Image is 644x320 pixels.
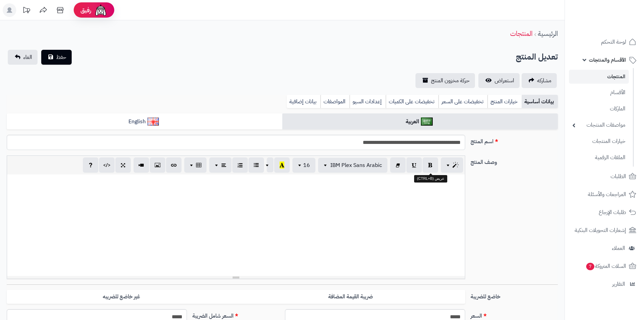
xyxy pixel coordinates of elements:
label: اسم المنتج [468,135,560,146]
a: مشاركه [522,73,557,88]
a: بيانات أساسية [522,95,558,108]
label: السعر شامل الضريبة [190,309,282,320]
button: IBM Plex Sans Arabic [318,158,387,173]
a: الرئيسية [538,28,558,39]
span: التقارير [612,279,625,289]
a: المنتجات [569,70,629,84]
span: مشاركه [537,77,551,85]
span: الأقسام والمنتجات [589,55,626,65]
h2: تعديل المنتج [516,50,558,64]
a: مواصفات المنتجات [569,118,629,132]
a: إشعارات التحويلات البنكية [569,222,640,238]
a: خيارات المنتج [487,95,522,108]
span: إشعارات التحويلات البنكية [575,226,626,235]
span: 7 [586,263,594,270]
a: العربية [282,113,558,130]
span: الغاء [23,53,32,61]
a: العملاء [569,240,640,256]
a: الأقسام [569,85,629,100]
a: الماركات [569,102,629,116]
a: بيانات إضافية [287,95,320,108]
span: 16 [303,161,310,169]
span: الطلبات [611,172,626,181]
a: English [7,113,282,130]
span: السلات المتروكة [586,261,626,271]
a: استعراض [478,73,520,88]
a: الملفات الرقمية [569,150,629,165]
a: تخفيضات على السعر [438,95,487,108]
label: خاضع للضريبة [468,290,560,301]
span: المراجعات والأسئلة [588,190,626,199]
span: IBM Plex Sans Arabic [330,161,382,169]
img: logo-2.png [598,17,638,31]
a: الطلبات [569,168,640,185]
img: العربية [421,118,433,126]
a: التقارير [569,276,640,292]
a: المراجعات والأسئلة [569,186,640,202]
button: 16 [292,158,315,173]
img: English [147,118,159,126]
a: لوحة التحكم [569,34,640,50]
a: تخفيضات على الكميات [386,95,438,108]
div: عريض (CTRL+B) [414,175,447,183]
a: خيارات المنتجات [569,134,629,149]
span: طلبات الإرجاع [599,208,626,217]
a: إعدادات السيو [350,95,386,108]
label: السعر [468,309,560,320]
a: الغاء [8,50,38,65]
span: رفيق [80,6,91,14]
a: المنتجات [510,28,532,39]
span: العملاء [612,243,625,253]
span: حفظ [56,53,66,61]
a: تحديثات المنصة [18,3,35,19]
a: حركة مخزون المنتج [415,73,475,88]
button: حفظ [41,50,72,65]
a: السلات المتروكة7 [569,258,640,274]
img: ai-face.png [94,3,108,17]
a: طلبات الإرجاع [569,204,640,220]
span: لوحة التحكم [601,37,626,47]
a: المواصفات [320,95,350,108]
span: استعراض [495,77,514,85]
label: ضريبة القيمة المضافة [236,290,465,304]
label: غير خاضع للضريبه [7,290,236,304]
span: حركة مخزون المنتج [431,77,470,85]
label: وصف المنتج [468,155,560,166]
